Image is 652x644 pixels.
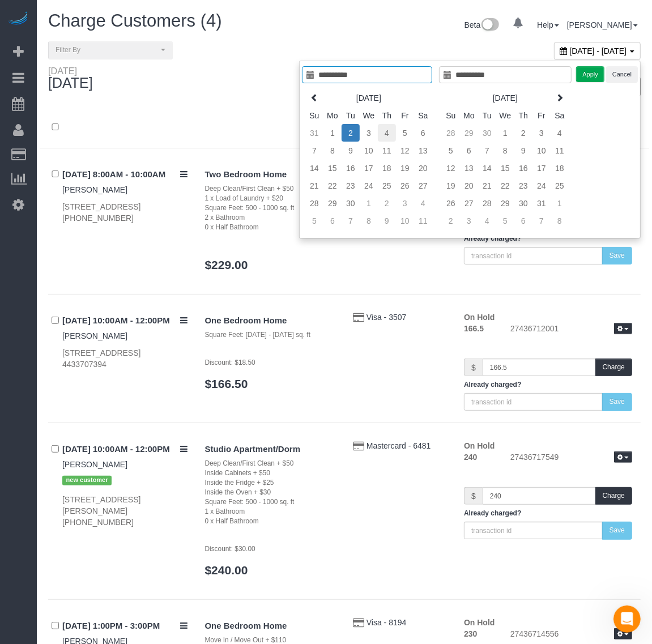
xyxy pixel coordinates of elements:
span: Charge Customers (4) [48,11,222,31]
td: 10 [396,212,414,229]
span: Visa - 8194 [367,618,407,627]
td: 7 [305,142,323,159]
h4: [DATE] 10:00AM - 12:00PM [62,316,188,326]
div: 2 x Bathroom [205,213,336,223]
td: 6 [460,142,478,159]
td: 26 [442,194,460,212]
td: 14 [305,159,323,177]
div: [DATE] [48,66,104,91]
td: 3 [532,124,551,142]
td: 23 [342,177,360,194]
strong: On Hold [464,618,495,627]
td: 28 [478,194,496,212]
td: 11 [414,212,432,229]
th: Sa [414,106,432,124]
td: 1 [496,124,514,142]
div: 27436714556 [502,628,641,642]
a: [PERSON_NAME] [62,185,127,194]
iframe: Intercom live chat [613,605,641,633]
td: 5 [496,212,514,229]
td: 9 [342,142,360,159]
span: new customer [62,476,112,485]
td: 7 [342,212,360,229]
th: Tu [478,106,496,124]
a: [PERSON_NAME] [567,20,638,29]
td: 28 [442,124,460,142]
button: Filter By [48,41,173,59]
img: New interface [480,18,499,33]
th: Fr [532,106,551,124]
td: 18 [378,159,396,177]
h4: [DATE] 10:00AM - 12:00PM [62,445,188,454]
td: 24 [532,177,551,194]
button: Charge [595,359,632,376]
td: 19 [442,177,460,194]
td: 6 [323,212,342,229]
div: 1 x Bathroom [205,507,336,517]
button: Cancel [606,66,638,83]
div: 1 x Load of Laundry + $20 [205,194,336,203]
div: 0 x Half Bathroom [205,223,336,232]
th: Mo [323,106,342,124]
td: 4 [551,124,569,142]
div: 0 x Half Bathroom [205,517,336,526]
input: transaction id [464,393,603,411]
td: 22 [496,177,514,194]
h4: Studio Apartment/Dorm [205,445,336,454]
div: Square Feet: 500 - 1000 sq. ft [205,203,336,213]
td: 19 [396,159,414,177]
strong: On Hold [464,441,495,450]
span: Visa - 3507 [367,313,407,322]
td: 4 [478,212,496,229]
div: [STREET_ADDRESS][PERSON_NAME] [PHONE_NUMBER] [62,494,188,528]
a: [PERSON_NAME] [62,331,127,340]
a: Help [537,20,559,29]
td: 20 [460,177,478,194]
div: 27436717549 [502,451,641,465]
h4: Two Bedroom Home [205,170,336,180]
a: $240.00 [205,564,248,577]
a: $229.00 [205,258,248,271]
th: Th [378,106,396,124]
td: 28 [305,194,323,212]
td: 1 [323,124,342,142]
th: Th [514,106,532,124]
small: Discount: $18.50 [205,359,255,366]
td: 17 [532,159,551,177]
td: 13 [414,142,432,159]
td: 8 [551,212,569,229]
td: 7 [532,212,551,229]
td: 9 [514,142,532,159]
div: Inside the Oven + $30 [205,488,336,497]
strong: 230 [464,629,477,638]
h5: Already charged? [464,381,632,389]
td: 2 [442,212,460,229]
td: 23 [514,177,532,194]
td: 27 [460,194,478,212]
td: 2 [342,124,360,142]
td: 21 [478,177,496,194]
th: We [496,106,514,124]
span: [DATE] - [DATE] [570,46,627,56]
td: 25 [378,177,396,194]
div: 27436712001 [502,323,641,336]
td: 2 [514,124,532,142]
span: $ [464,487,483,505]
a: Mastercard - 6481 [367,441,431,450]
div: Square Feet: 500 - 1000 sq. ft [205,497,336,507]
h4: One Bedroom Home [205,316,336,326]
a: Automaid Logo [7,11,29,27]
th: Fr [396,106,414,124]
a: [PERSON_NAME] [62,460,127,469]
div: Inside the Fridge + $25 [205,478,336,488]
td: 8 [496,142,514,159]
td: 16 [514,159,532,177]
td: 14 [478,159,496,177]
td: 31 [305,124,323,142]
div: Inside Cabinets + $50 [205,468,336,478]
h4: One Bedroom Home [205,621,336,631]
a: $166.50 [205,377,248,390]
strong: 166.5 [464,324,484,333]
td: 21 [305,177,323,194]
td: 16 [342,159,360,177]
